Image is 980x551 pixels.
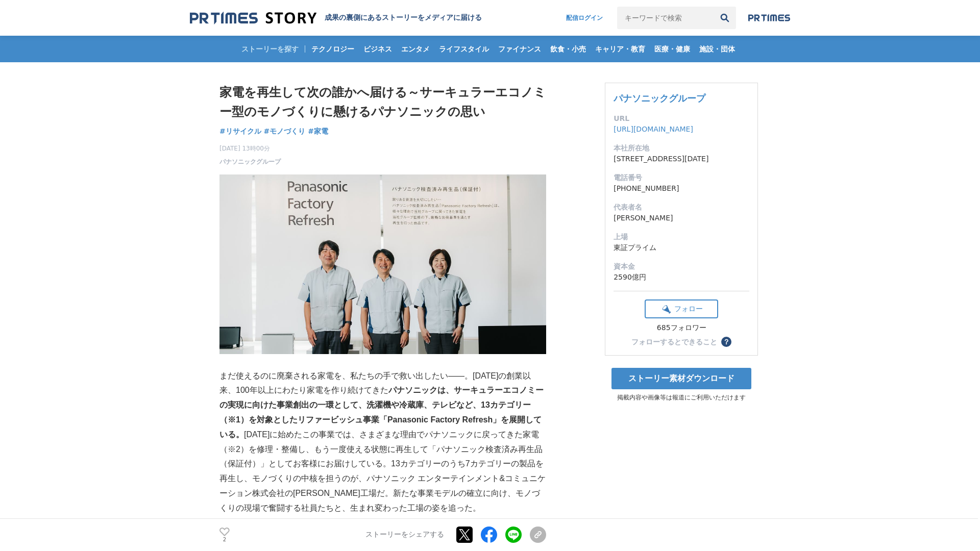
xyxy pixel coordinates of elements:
[546,36,590,62] a: 飲食・小売
[359,36,396,62] a: ビジネス
[546,44,590,54] span: 飲食・小売
[714,7,736,29] button: 検索
[190,11,316,25] img: 成果の裏側にあるストーリーをメディアに届ける
[611,368,751,389] a: ストーリー素材ダウンロード
[307,36,358,62] a: テクノロジー
[614,232,749,242] dt: 上場
[359,44,396,54] span: ビジネス
[494,36,545,62] a: ファイナンス
[645,299,718,318] button: フォロー
[397,36,434,62] a: エンタメ
[614,154,749,164] dd: [STREET_ADDRESS][DATE]
[645,323,718,333] div: 685フォロワー
[308,127,328,136] span: #家電
[308,126,328,137] a: #家電
[219,174,546,354] img: thumbnail_8b93da20-846d-11f0-b3f6-63d438e80013.jpg
[219,386,544,438] strong: パナソニックは、サーキュラーエコノミーの実現に向けた事業創出の一環として、洗濯機や冷蔵庫、テレビなど、13カテゴリー（※1）を対象としたリファービッシュ事業「Panasonic Factory ...
[614,113,749,124] dt: URL
[219,144,281,153] span: [DATE] 13時00分
[219,127,261,136] span: #リサイクル
[748,14,790,22] img: prtimes
[435,36,493,62] a: ライフスタイル
[723,338,730,345] span: ？
[435,44,493,54] span: ライフスタイル
[307,44,358,54] span: テクノロジー
[614,202,749,213] dt: 代表者名
[614,183,749,194] dd: [PHONE_NUMBER]
[614,172,749,183] dt: 電話番号
[614,272,749,283] dd: 2590億円
[631,338,717,345] div: フォローするとできること
[614,242,749,253] dd: 東証プライム
[721,337,731,347] button: ？
[614,125,693,133] a: [URL][DOMAIN_NAME]
[650,44,694,54] span: 医療・健康
[617,7,714,29] input: キーワードで検索
[397,44,434,54] span: エンタメ
[219,537,230,542] p: 2
[605,393,758,402] p: 掲載内容や画像等は報道にご利用いただけます
[264,126,306,137] a: #モノづくり
[614,261,749,272] dt: 資本金
[325,13,482,22] h2: 成果の裏側にあるストーリーをメディアに届ける
[219,369,546,516] p: まだ使えるのに廃棄される家電を、私たちの手で救い出したい――。[DATE]の創業以来、100年以上にわたり家電を作り続けてきた [DATE]に始めたこの事業では、さまざまな理由でパナソニックに戻...
[190,11,482,25] a: 成果の裏側にあるストーリーをメディアに届ける 成果の裏側にあるストーリーをメディアに届ける
[695,36,739,62] a: 施設・団体
[614,213,749,223] dd: [PERSON_NAME]
[219,126,261,137] a: #リサイクル
[591,36,649,62] a: キャリア・教育
[494,44,545,54] span: ファイナンス
[264,127,306,136] span: #モノづくり
[219,83,546,122] h1: 家電を再生して次の誰かへ届ける～サーキュラーエコノミー型のモノづくりに懸けるパナソニックの思い
[614,93,705,104] a: パナソニックグループ
[591,44,649,54] span: キャリア・教育
[219,157,281,166] a: パナソニックグループ
[650,36,694,62] a: 医療・健康
[614,143,749,154] dt: 本社所在地
[365,531,444,540] p: ストーリーをシェアする
[556,7,613,29] a: 配信ログイン
[695,44,739,54] span: 施設・団体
